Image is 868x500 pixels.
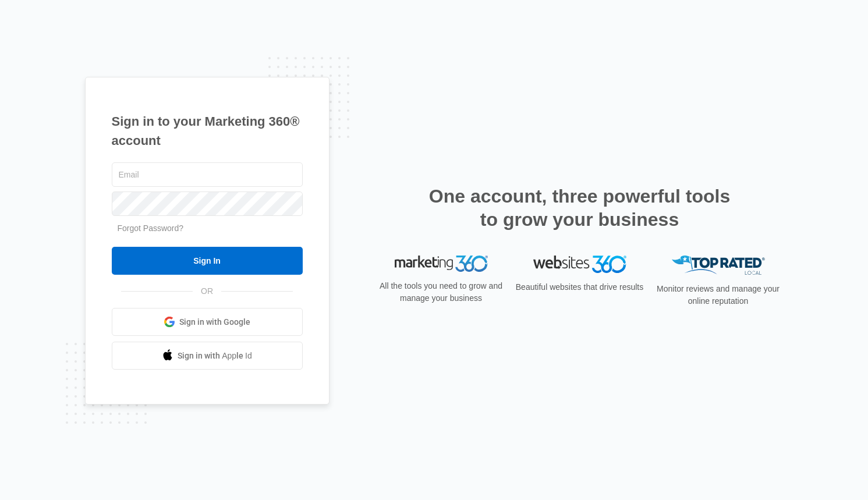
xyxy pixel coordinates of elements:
[112,342,303,370] a: Sign in with Apple Id
[178,350,252,362] span: Sign in with Apple Id
[112,112,303,150] h1: Sign in to your Marketing 360® account
[112,308,303,336] a: Sign in with Google
[112,247,303,275] input: Sign In
[112,162,303,187] input: Email
[515,281,645,293] p: Beautiful websites that drive results
[395,256,488,272] img: Marketing 360
[376,280,506,304] p: All the tools you need to grow and manage your business
[653,283,784,307] p: Monitor reviews and manage your online reputation
[118,224,184,233] a: Forgot Password?
[179,316,250,328] span: Sign in with Google
[533,256,626,272] img: Websites 360
[672,256,765,275] img: Top Rated Local
[193,285,221,297] span: OR
[426,185,734,231] h2: One account, three powerful tools to grow your business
